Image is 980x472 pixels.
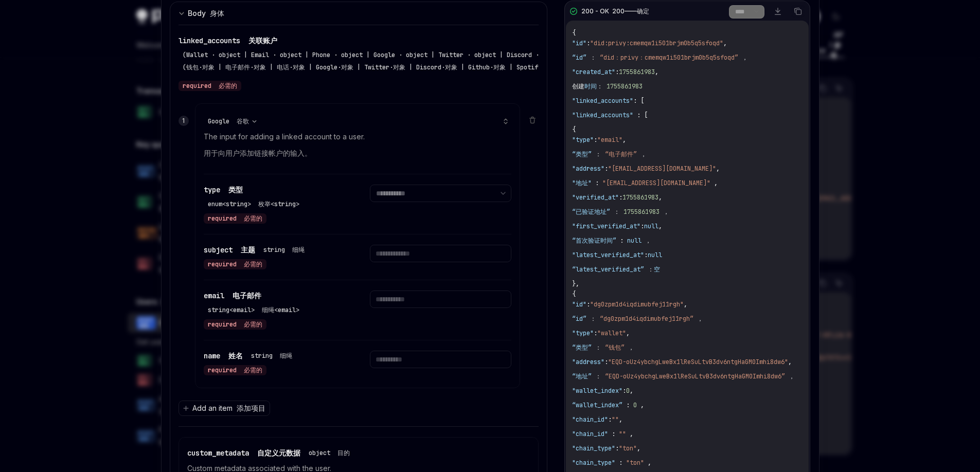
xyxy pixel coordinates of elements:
[684,300,687,308] span: ,
[204,213,266,224] div: required
[309,449,350,457] div: object
[597,82,603,90] span: ：
[219,82,237,90] font: 必需的
[204,291,345,330] div: email
[584,82,597,90] span: 时间
[791,5,805,18] button: Copy the contents from the code block
[244,366,262,374] font: 必需的
[204,259,266,269] div: required
[572,165,604,173] span: "address"
[187,448,354,458] div: custom_metadata
[612,430,615,438] span: :
[572,29,576,37] span: {
[586,300,590,308] span: :
[742,53,748,62] span: ，
[619,459,622,467] span: :
[620,237,623,245] span: :
[204,319,266,330] div: required
[204,131,512,164] p: The input for adding a linked account to a user.
[595,372,601,380] span: ：
[640,222,644,230] span: :
[630,430,633,438] span: ,
[572,82,584,90] span: 创建
[644,222,658,230] span: null
[192,403,265,413] span: Add an item
[210,9,224,17] font: 身体
[622,387,626,395] span: :
[637,444,640,452] span: ,
[622,136,626,144] span: ,
[572,430,608,438] span: "chain_id"
[204,185,345,224] div: type
[263,246,305,254] div: string
[572,251,644,259] span: "latest_verified_at"
[590,315,596,323] span: ：
[572,222,640,230] span: "first_verified_at"
[572,358,604,366] span: "address"
[615,68,619,76] span: :
[594,329,597,337] span: :
[648,459,651,467] span: ,
[658,222,662,230] span: ,
[586,39,590,47] span: :
[604,165,608,173] span: :
[572,136,594,144] span: "type"
[640,401,644,409] span: ,
[627,237,642,245] span: null
[640,150,647,158] span: ，
[697,315,703,323] span: ，
[572,290,576,298] span: {
[590,53,596,62] span: ：
[233,291,261,300] font: 电子邮件
[626,401,630,409] span: :
[581,7,649,15] div: 200 - OK
[228,185,243,194] font: 类型
[716,165,720,173] span: ,
[605,372,785,380] span: “EQD-oUz4ybchgLweBx1lReSuLtvB3dv6ntgHaGM0Imhi8dw6”
[572,343,592,352] span: “类型”
[626,387,630,395] span: 0
[179,401,270,416] button: Add an item 添加项目
[595,150,601,158] span: ：
[619,68,655,76] span: 1755861983
[572,329,594,337] span: "type"
[179,81,241,91] div: required
[292,246,305,254] font: 细绳
[645,237,651,245] span: ，
[204,245,345,269] div: subject
[637,111,648,119] span: : [
[594,136,597,144] span: :
[188,7,224,20] div: Body
[614,208,620,216] span: ：
[654,265,660,274] span: 空
[622,193,658,202] span: 1755861983
[337,449,350,457] font: 目的
[619,430,626,438] span: ""
[572,125,576,134] span: {
[572,415,608,424] span: "chain_id"
[262,306,299,314] font: 细绳<email>
[204,365,266,375] div: required
[595,343,601,352] span: ：
[723,39,727,47] span: ,
[572,68,615,76] span: "created_at"
[244,320,262,329] font: 必需的
[572,179,592,187] span: "地址"
[619,415,622,424] span: ,
[633,401,637,409] span: 0
[604,358,608,366] span: :
[633,97,644,105] span: : [
[789,372,795,380] span: ，
[788,358,792,366] span: ,
[204,351,243,360] span: name
[572,265,644,274] span: “latest_verified_at”
[605,343,625,352] span: “钱包”
[608,415,612,424] span: :
[179,116,189,126] div: 1
[179,36,277,45] span: linked_accounts
[619,444,637,452] span: "ton"
[605,150,637,158] span: “电子邮件”
[619,193,622,202] span: :
[280,352,292,360] font: 细绳
[572,459,615,467] span: "chain_type"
